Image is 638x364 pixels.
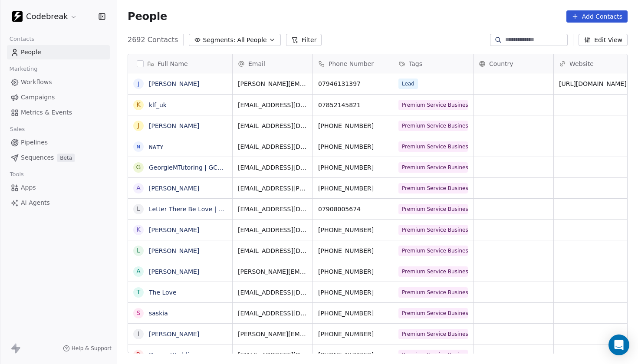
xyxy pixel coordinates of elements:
span: AI Agents [21,198,50,207]
span: [PHONE_NUMBER] [318,351,388,359]
a: Help & Support [63,345,112,352]
div: A [136,267,141,276]
a: [PERSON_NAME] [149,247,199,254]
div: Website [554,54,634,73]
button: Filter [286,34,322,46]
span: [PHONE_NUMBER] [318,288,388,297]
div: I [138,329,139,338]
span: Contacts [6,33,38,46]
span: [EMAIL_ADDRESS][DOMAIN_NAME] [238,288,307,297]
span: Premium Service Business Lead [398,204,468,214]
span: Segments: [203,36,235,45]
a: Metrics & Events [7,105,110,120]
span: Premium Service Business Lead [398,225,468,235]
span: [EMAIL_ADDRESS][DOMAIN_NAME] [238,163,307,172]
span: [EMAIL_ADDRESS][DOMAIN_NAME] [238,205,307,213]
a: [PERSON_NAME] [149,185,199,192]
div: J [138,79,139,89]
span: 07852145821 [318,101,388,109]
img: Codebreak_Favicon.png [12,11,23,22]
span: Help & Support [72,345,112,352]
a: saskia [149,310,168,317]
span: Premium Service Business Lead [398,329,468,339]
span: Pipelines [21,138,48,147]
span: Premium Service Business Lead [398,308,468,318]
div: G [136,163,141,172]
div: Phone Number [313,54,393,73]
span: Beta [57,154,75,162]
span: [PHONE_NUMBER] [318,226,388,234]
span: [EMAIL_ADDRESS][DOMAIN_NAME] [238,142,307,151]
span: Lead [398,79,418,89]
span: People [21,48,41,57]
a: People [7,45,110,59]
a: Letter There Be Love | Wedding [149,206,245,213]
span: Phone Number [329,59,374,68]
span: Premium Service Business Lead [398,183,468,193]
span: Metrics & Events [21,108,72,117]
span: [PHONE_NUMBER] [318,246,388,255]
div: Full Name [128,54,232,73]
button: Edit View [579,34,628,46]
span: Premium Service Business Lead [398,287,468,298]
span: Campaigns [21,93,55,102]
a: Pipelines [7,135,110,150]
span: Country [489,59,513,68]
a: Campaigns [7,90,110,105]
a: Workflows [7,75,110,89]
span: Website [569,59,594,68]
span: [EMAIL_ADDRESS][DOMAIN_NAME] [238,351,307,359]
span: [EMAIL_ADDRESS][PERSON_NAME][DOMAIN_NAME] [238,184,307,193]
span: Sequences [21,153,54,162]
span: Premium Service Business Lead [398,121,468,131]
a: AI Agents [7,196,110,210]
button: Add Contacts [566,10,628,23]
a: GeorgieMTutoring | GCSE Math & A-Level Psychology [149,164,309,171]
div: Country [474,54,553,73]
span: [PHONE_NUMBER] [318,330,388,338]
a: [PERSON_NAME] [149,122,199,129]
span: Premium Service Business Lead [398,246,468,256]
span: [PHONE_NUMBER] [318,309,388,318]
div: D [136,350,141,359]
span: [PHONE_NUMBER] [318,142,388,151]
a: The Love [149,289,177,296]
a: [PERSON_NAME] [149,268,199,275]
div: ɴ [137,142,141,151]
div: T [137,288,141,297]
span: Premium Service Business Lead [398,100,468,110]
div: K [136,225,140,234]
span: [EMAIL_ADDRESS][DOMAIN_NAME] [238,101,307,109]
a: Devon Wedding [149,351,197,358]
span: Codebreak [26,11,68,22]
span: [EMAIL_ADDRESS][DOMAIN_NAME] [238,121,307,130]
div: s [137,308,141,318]
span: Premium Service Business Lead [398,350,468,360]
span: [PHONE_NUMBER] [318,184,388,193]
span: Tags [409,59,422,68]
div: k [136,100,140,109]
span: Sales [6,123,29,136]
a: [URL][DOMAIN_NAME] [559,80,627,87]
span: Marketing [6,62,41,75]
span: [EMAIL_ADDRESS][DOMAIN_NAME][PERSON_NAME] [238,309,307,318]
div: Email [233,54,312,73]
a: [PERSON_NAME] [149,226,199,233]
a: klf_uk [149,102,167,108]
span: [PERSON_NAME][EMAIL_ADDRESS][DOMAIN_NAME] [238,79,307,88]
span: Premium Service Business Lead [398,141,468,152]
span: [PERSON_NAME][EMAIL_ADDRESS][DOMAIN_NAME] [238,330,307,338]
span: [EMAIL_ADDRESS][DOMAIN_NAME] [238,226,307,234]
div: J [138,121,139,130]
span: Email [248,59,265,68]
span: 07908005674 [318,205,388,213]
div: Tags [393,54,473,73]
div: grid [128,73,233,354]
span: Apps [21,183,36,192]
a: [PERSON_NAME] [149,331,199,338]
a: Apps [7,180,110,195]
span: [PERSON_NAME][EMAIL_ADDRESS][DOMAIN_NAME] [238,267,307,276]
span: Premium Service Business Lead [398,266,468,277]
a: SequencesBeta [7,151,110,165]
span: [PHONE_NUMBER] [318,267,388,276]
